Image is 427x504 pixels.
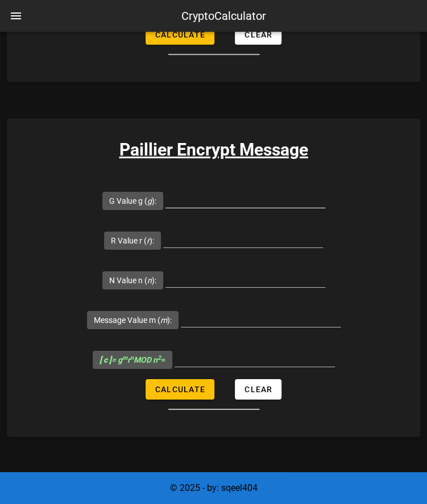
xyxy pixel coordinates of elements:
[157,354,161,362] sup: 2
[111,235,154,246] label: R Value r ( ):
[7,137,420,162] h3: Paillier Encrypt Message
[155,385,205,394] span: Calculate
[94,314,172,326] label: Message Value m ( ):
[160,316,167,325] i: m
[2,2,30,30] button: nav-menu-toggle
[170,482,258,493] span: © 2025 - by: sqeel404
[181,7,266,24] div: CryptoCalculator
[130,354,134,362] sup: n
[235,379,281,400] button: Clear
[146,379,214,400] button: Calculate
[147,196,152,205] i: g
[109,275,156,286] label: N Value n ( ):
[100,355,161,364] i: = g r MOD n
[235,24,281,45] button: Clear
[100,355,111,364] b: [ c ]
[147,236,150,245] i: r
[122,354,127,362] sup: m
[244,385,272,394] span: Clear
[109,195,156,207] label: G Value g ( ):
[147,276,152,285] i: n
[146,24,214,45] button: Calculate
[155,30,205,39] span: Calculate
[100,355,165,364] span: =
[244,30,272,39] span: Clear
